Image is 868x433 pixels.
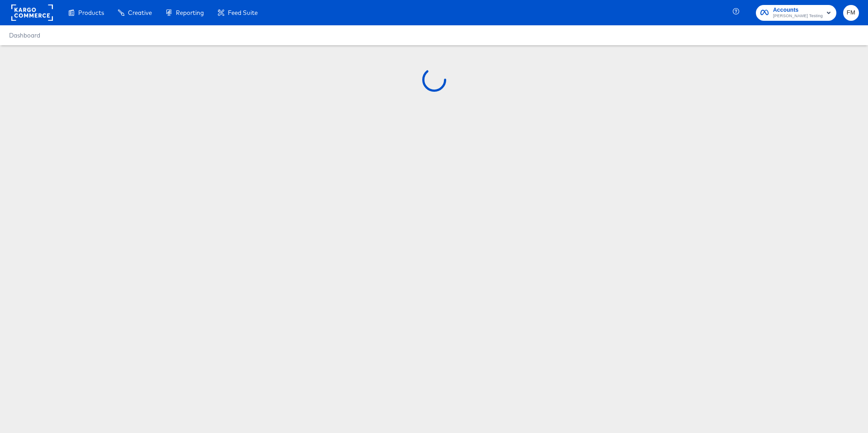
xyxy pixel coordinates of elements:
[843,5,859,21] button: FM
[78,9,104,16] span: Products
[756,5,836,21] button: Accounts[PERSON_NAME] Testing
[128,9,152,16] span: Creative
[176,9,204,16] span: Reporting
[847,8,855,18] span: FM
[773,5,823,15] span: Accounts
[228,9,258,16] span: Feed Suite
[773,13,823,20] span: [PERSON_NAME] Testing
[9,32,40,39] a: Dashboard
